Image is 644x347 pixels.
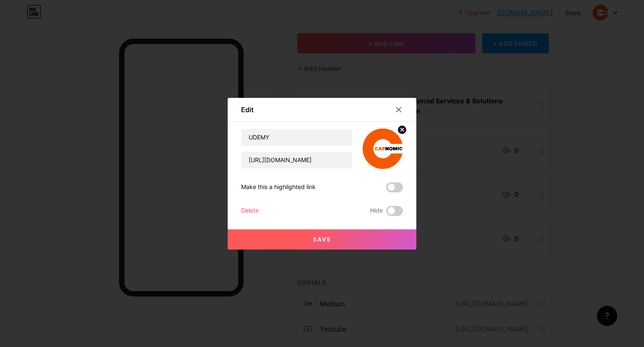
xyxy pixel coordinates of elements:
[228,229,416,250] button: Save
[241,152,352,168] input: URL
[241,105,254,115] div: Edit
[241,206,259,216] div: Delete
[241,182,316,192] div: Make this a highlighted link
[370,206,383,216] span: Hide
[363,129,403,169] img: link_thumbnail
[241,129,352,146] input: Title
[313,236,332,243] span: Save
